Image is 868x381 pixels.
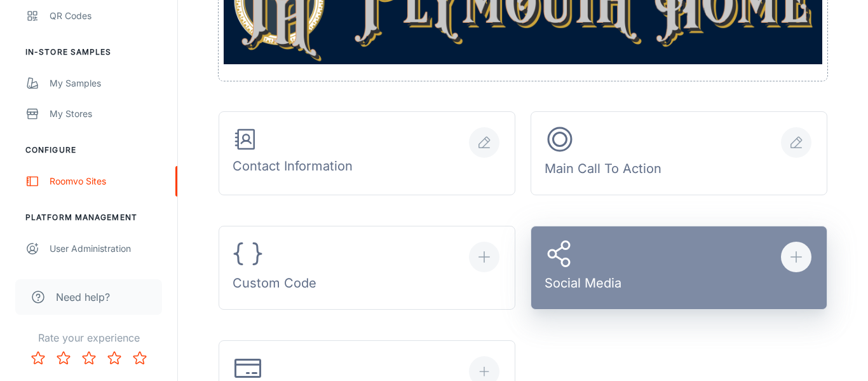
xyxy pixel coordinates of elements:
button: Rate 2 star [51,345,76,371]
button: Rate 5 star [127,345,153,371]
button: Rate 3 star [76,345,102,371]
button: Main Call To Action [531,111,827,195]
p: Rate your experience [10,330,167,345]
div: QR Codes [50,9,165,23]
button: Rate 4 star [102,345,127,371]
div: Contact Information [233,127,353,181]
div: User Administration [50,242,165,256]
div: Main Call To Action [545,124,661,183]
div: Roomvo Sites [50,174,165,188]
button: Custom Code [219,226,515,310]
button: Contact Information [219,111,515,195]
span: Need help? [56,289,110,305]
div: My Stores [50,107,165,121]
div: Custom Code [233,239,316,298]
button: Rate 1 star [25,345,51,371]
div: Social Media [545,239,621,298]
button: Social Media [531,226,827,310]
div: My Samples [50,76,165,90]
